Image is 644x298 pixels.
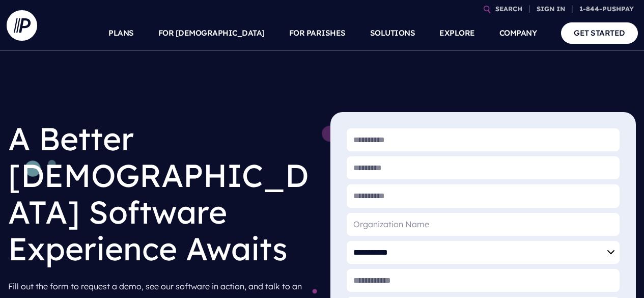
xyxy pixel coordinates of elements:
a: COMPANY [499,15,537,51]
a: PLANS [108,15,134,51]
a: FOR PARISHES [289,15,346,51]
a: SOLUTIONS [370,15,415,51]
h1: A Better [DEMOGRAPHIC_DATA] Software Experience Awaits [8,112,314,275]
a: EXPLORE [439,15,475,51]
a: FOR [DEMOGRAPHIC_DATA] [158,15,265,51]
a: GET STARTED [561,22,638,43]
input: Organization Name [347,213,620,236]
